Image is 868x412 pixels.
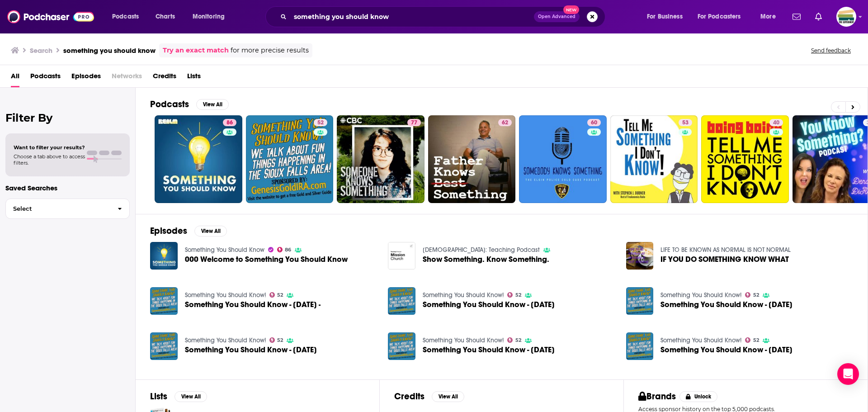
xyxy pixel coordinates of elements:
[150,287,178,315] img: Something You Should Know - Mar 25 -
[155,115,242,203] a: 86
[563,5,580,14] span: New
[660,301,793,308] a: Something You Should Know - May 24
[428,115,516,203] a: 62
[269,292,283,298] a: 52
[519,115,607,203] a: 60
[423,301,555,308] a: Something You Should Know - Apr 24
[679,119,692,126] a: 53
[660,256,789,263] a: IF YOU DO SOMETHING KNOW WHAT
[185,336,266,344] a: Something You Should Know!
[423,301,555,308] span: Something You Should Know - [DATE]
[274,6,614,27] div: Search podcasts, credits, & more...
[660,336,741,344] a: Something You Should Know!
[388,332,415,360] img: Something You Should Know - Apr 02
[150,391,167,402] h2: Lists
[112,69,142,87] span: Networks
[231,45,309,56] span: for more precise results
[153,69,176,87] a: Credits
[538,14,576,19] span: Open Advanced
[773,118,779,128] span: 40
[587,119,601,126] a: 60
[753,293,759,297] span: 52
[150,99,189,110] h2: Podcasts
[277,338,283,342] span: 52
[30,69,61,87] a: Podcasts
[150,242,178,270] img: 000 Welcome to Something You Should Know
[6,206,110,212] span: Select
[507,337,521,343] a: 52
[660,346,793,354] span: Something You Should Know - [DATE]
[63,46,156,55] h3: something you should know
[423,336,504,344] a: Something You Should Know!
[388,287,415,315] img: Something You Should Know - Apr 24
[701,115,789,203] a: 40
[423,256,549,263] span: Show Something. Know Something.
[660,346,793,354] a: Something You Should Know - Apr 09
[5,184,130,192] p: Saved Searches
[150,332,178,360] a: Something You Should Know - July 09
[754,9,787,24] button: open menu
[193,10,225,23] span: Monitoring
[285,248,291,252] span: 86
[698,10,741,23] span: For Podcasters
[515,338,521,342] span: 52
[836,7,856,27] img: User Profile
[277,247,292,252] a: 86
[223,119,236,126] a: 86
[836,7,856,27] button: Show profile menu
[591,118,597,128] span: 60
[534,11,580,22] button: Open AdvancedNew
[692,9,754,24] button: open menu
[498,119,512,126] a: 62
[411,118,417,128] span: 77
[789,9,804,24] a: Show notifications dropdown
[187,69,201,87] a: Lists
[837,363,859,385] div: Open Intercom Messenger
[394,391,425,402] h2: Credits
[5,111,130,124] h2: Filter By
[638,391,676,402] h2: Brands
[502,118,508,128] span: 62
[290,9,534,24] input: Search podcasts, credits, & more...
[156,10,175,23] span: Charts
[337,115,425,203] a: 77
[626,287,654,315] img: Something You Should Know - May 24
[432,391,464,402] button: View All
[185,301,321,308] span: Something You Should Know - [DATE] -
[836,7,856,27] span: Logged in as ExperimentPublicist
[186,9,236,24] button: open menu
[388,242,415,270] img: Show Something. Know Something.
[106,9,151,24] button: open menu
[808,47,854,54] button: Send feedback
[246,115,334,203] a: 52
[745,292,759,298] a: 52
[175,391,207,402] button: View All
[626,242,654,270] img: IF YOU DO SOMETHING KNOW WHAT
[150,99,229,110] a: PodcastsView All
[610,115,698,203] a: 53
[150,225,227,237] a: EpisodesView All
[423,346,555,354] a: Something You Should Know - Apr 02
[647,10,683,23] span: For Business
[150,9,180,24] a: Charts
[679,391,718,402] button: Unlock
[5,199,130,219] button: Select
[745,337,759,343] a: 52
[185,346,317,354] a: Something You Should Know - July 09
[407,119,421,126] a: 77
[7,8,94,25] img: Podchaser - Follow, Share and Rate Podcasts
[185,256,348,263] a: 000 Welcome to Something You Should Know
[163,45,229,56] a: Try an exact match
[641,9,694,24] button: open menu
[11,69,19,87] a: All
[660,291,741,299] a: Something You Should Know!
[660,246,791,254] a: LIFE TO BE KNOWN AS NORMAL IS NOT NORMAL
